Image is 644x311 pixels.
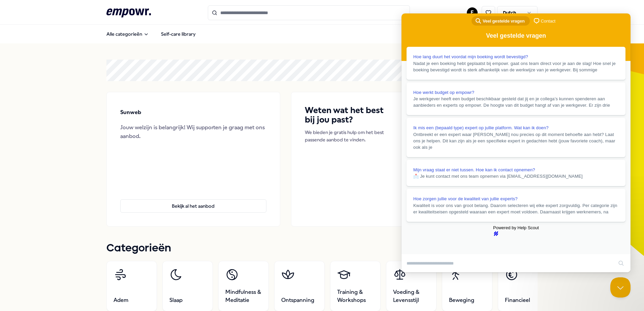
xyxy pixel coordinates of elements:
div: Jouw welzijn is belangrijk! Wij supporten je graag met ons aanbod. [120,123,266,140]
span: Mindfulness & Meditatie [225,288,262,304]
iframe: Help Scout Beacon - Close [610,277,631,298]
h1: Categorieën [106,240,171,257]
a: Self-care library [156,27,201,41]
iframe: Help Scout Beacon - Live Chat, Contact Form, and Knowledge Base [401,13,631,272]
button: E [467,7,478,18]
span: Adem [114,296,128,304]
p: We bieden je gratis hulp om het best passende aanbod te vinden. [305,129,390,144]
a: Bekijk al het aanbod [120,188,266,213]
nav: Main [101,27,201,41]
input: Search for products, categories or subcategories [208,5,410,20]
button: Alle categorieën [101,27,154,41]
span: Slaap [169,296,183,304]
button: Bekijk al het aanbod [120,199,266,213]
span: Beweging [449,296,474,304]
span: Financieel [505,296,530,304]
h4: Weten wat het best bij jou past? [305,106,390,125]
span: Voeding & Levensstijl [393,288,429,304]
span: Training & Workshops [337,288,374,304]
p: Sunweb [120,108,141,117]
span: Ontspanning [281,296,314,304]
